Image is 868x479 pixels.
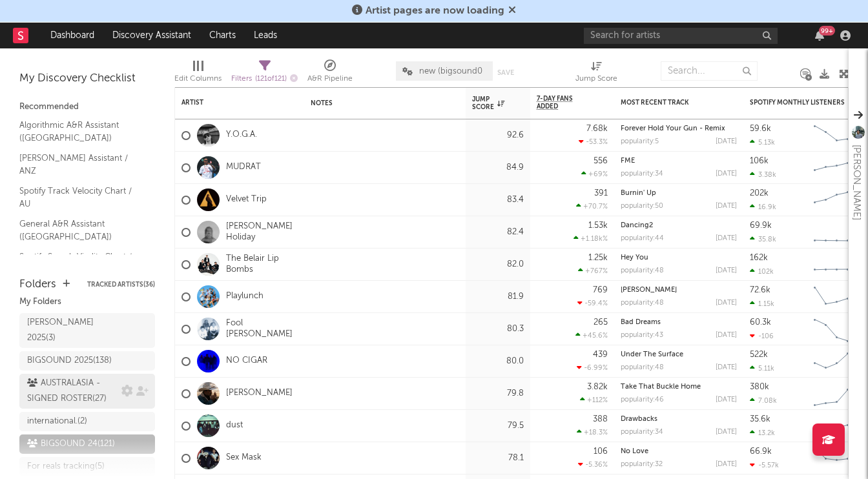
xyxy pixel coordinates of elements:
[849,145,864,220] div: [PERSON_NAME]
[808,249,866,281] svg: Chart title
[750,99,847,107] div: Spotify Monthly Listeners
[716,461,737,468] div: [DATE]
[472,225,524,240] div: 82.4
[750,235,776,243] div: 35.8k
[621,429,663,436] div: popularity: 34
[472,354,524,369] div: 80.0
[808,410,866,442] svg: Chart title
[716,267,737,274] div: [DATE]
[27,315,118,346] div: [PERSON_NAME] 2025 ( 3 )
[19,184,142,210] a: Spotify Track Velocity Chart / AU
[307,55,353,92] div: A&R Pipeline
[472,96,504,111] div: Jump Score
[750,203,776,211] div: 16.9k
[621,158,737,165] div: FME
[621,416,657,423] a: Drawbacks
[621,351,737,358] div: Under The Surface
[575,71,617,87] div: Jump Score
[621,461,663,468] div: popularity: 32
[19,351,155,371] a: BIGSOUND 2025(138)
[594,318,608,327] div: 265
[621,351,683,358] a: Under The Surface
[593,351,608,359] div: 439
[621,319,661,326] a: Bad Dreams
[472,386,524,402] div: 79.8
[750,300,774,308] div: 1.15k
[808,442,866,474] svg: Chart title
[226,291,263,302] a: Playlunch
[808,378,866,410] svg: Chart title
[575,331,608,340] div: +45.6 %
[621,125,737,132] div: Forever Hold Your Gun - Remix
[808,313,866,345] svg: Chart title
[621,190,737,197] div: Burnin' Up
[255,76,287,83] span: ( 121 of 121 )
[716,203,737,210] div: [DATE]
[226,318,298,340] a: Fool [PERSON_NAME]
[19,434,155,454] a: BIGSOUND 24(121)
[621,222,737,229] div: Dancing2
[621,319,737,326] div: Bad Dreams
[575,55,617,92] div: Jump Score
[366,6,504,16] span: Artist pages are now loading
[200,23,245,48] a: Charts
[27,459,105,474] div: For reals tracking ( 5 )
[808,281,866,313] svg: Chart title
[578,460,608,469] div: -5.36 %
[174,55,222,92] div: Edit Columns
[716,170,737,178] div: [DATE]
[621,383,737,391] div: Take That Buckle Home
[750,332,774,340] div: -106
[577,363,608,372] div: -6.99 %
[19,412,155,431] a: international.(2)
[181,99,278,107] div: Artist
[621,222,653,229] a: Dancing2
[19,374,155,409] a: AUSTRALASIA - SIGNED ROSTER(27)
[808,119,866,152] svg: Chart title
[716,429,737,436] div: [DATE]
[716,300,737,307] div: [DATE]
[621,396,664,403] div: popularity: 46
[497,69,514,76] button: Save
[621,254,648,261] a: Hey You
[508,6,516,16] span: Dismiss
[472,192,524,208] div: 83.4
[808,216,866,249] svg: Chart title
[750,125,771,133] div: 59.6k
[594,157,608,165] div: 556
[750,286,770,294] div: 72.6k
[750,429,775,437] div: 13.2k
[27,436,115,452] div: BIGSOUND 24 ( 121 )
[578,267,608,275] div: +767 %
[819,26,835,36] div: 99 +
[27,376,118,407] div: AUSTRALASIA - SIGNED ROSTER ( 27 )
[573,234,608,243] div: +1.18k %
[750,383,769,391] div: 380k
[226,356,267,367] a: NO CIGAR
[174,71,222,87] div: Edit Columns
[621,383,701,391] a: Take That Buckle Home
[472,321,524,337] div: 80.3
[621,364,664,371] div: popularity: 48
[577,299,608,307] div: -59.4 %
[716,396,737,403] div: [DATE]
[19,313,155,348] a: [PERSON_NAME] 2025(3)
[311,99,440,107] div: Notes
[307,71,353,87] div: A&R Pipeline
[584,28,778,44] input: Search for artists
[577,428,608,436] div: +18.3 %
[579,138,608,146] div: -53.3 %
[586,125,608,133] div: 7.68k
[815,30,824,41] button: 99+
[19,151,142,178] a: [PERSON_NAME] Assistant / ANZ
[621,448,737,455] div: No Love
[226,221,298,243] a: [PERSON_NAME] Holiday
[750,189,769,198] div: 202k
[419,67,482,76] span: new (bigsound0
[621,287,677,294] a: [PERSON_NAME]
[750,170,776,179] div: 3.38k
[621,170,663,178] div: popularity: 34
[576,202,608,210] div: +70.7 %
[472,418,524,434] div: 79.5
[808,152,866,184] svg: Chart title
